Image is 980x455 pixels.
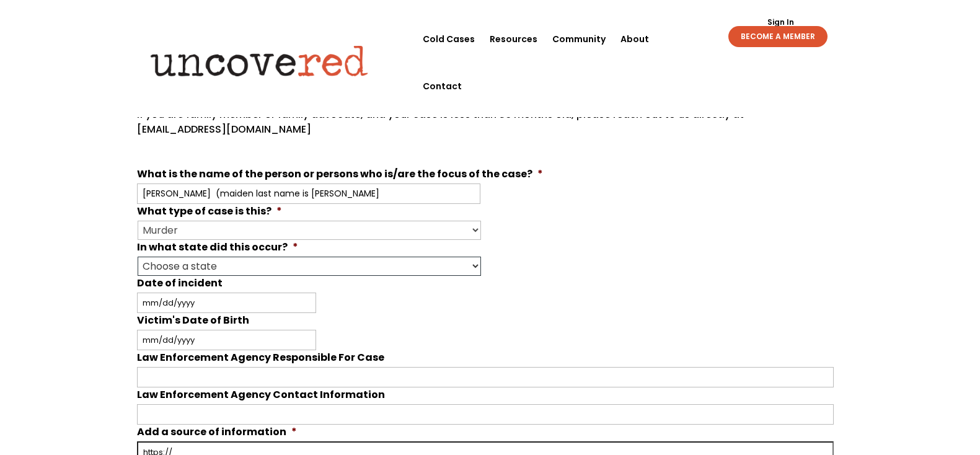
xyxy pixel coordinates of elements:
a: BECOME A MEMBER [728,26,828,47]
p: If you are family member or family advocate, and your case is less than 36 months old, please rea... [137,107,834,147]
label: Law Enforcement Agency Contact Information [137,389,385,402]
label: Victim's Date of Birth [137,314,249,327]
label: Add a source of information [137,426,297,439]
a: Cold Cases [423,15,475,63]
input: mm/dd/yyyy [137,293,316,313]
label: Law Enforcement Agency Responsible For Case [137,351,384,364]
input: mm/dd/yyyy [137,330,316,350]
a: Contact [423,63,462,110]
a: About [620,15,649,63]
a: Resources [490,15,537,63]
label: What type of case is this? [137,205,282,218]
label: In what state did this occur? [137,241,298,254]
a: Community [552,15,606,63]
a: Sign In [761,19,801,26]
label: What is the name of the person or persons who is/are the focus of the case? [137,168,543,181]
label: Date of incident [137,277,223,290]
img: Uncovered logo [140,37,379,85]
